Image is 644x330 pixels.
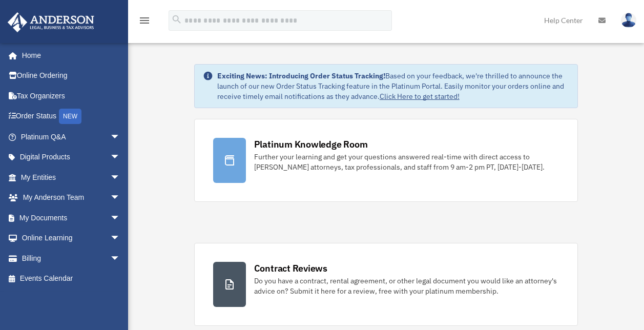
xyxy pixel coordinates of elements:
div: NEW [59,109,81,124]
a: Billingarrow_drop_down [7,248,136,269]
span: arrow_drop_down [110,228,131,249]
span: arrow_drop_down [110,147,131,168]
i: search [171,14,182,25]
a: menu [138,18,151,27]
a: Platinum Knowledge Room Further your learning and get your questions answered real-time with dire... [194,119,578,202]
span: arrow_drop_down [110,248,131,269]
span: arrow_drop_down [110,127,131,148]
img: Anderson Advisors Platinum Portal [5,12,97,32]
a: Digital Productsarrow_drop_down [7,147,136,168]
img: User Pic [621,13,636,28]
div: Further your learning and get your questions answered real-time with direct access to [PERSON_NAM... [254,152,559,172]
div: Do you have a contract, rental agreement, or other legal document you would like an attorney's ad... [254,276,559,296]
span: arrow_drop_down [110,208,131,229]
a: My Documentsarrow_drop_down [7,208,136,228]
a: Events Calendar [7,269,136,289]
a: Tax Organizers [7,86,136,106]
i: menu [138,14,151,27]
a: Online Ordering [7,66,136,86]
span: arrow_drop_down [110,188,131,209]
div: Based on your feedback, we're thrilled to announce the launch of our new Order Status Tracking fe... [217,71,570,101]
a: My Anderson Teamarrow_drop_down [7,188,136,208]
a: Platinum Q&Aarrow_drop_down [7,127,136,147]
a: Contract Reviews Do you have a contract, rental agreement, or other legal document you would like... [194,243,578,326]
span: arrow_drop_down [110,167,131,188]
div: Platinum Knowledge Room [254,138,368,151]
a: Home [7,45,131,66]
a: Order StatusNEW [7,106,136,127]
div: Contract Reviews [254,262,327,275]
strong: Exciting News: Introducing Order Status Tracking! [217,71,385,80]
a: My Entitiesarrow_drop_down [7,167,136,188]
a: Click Here to get started! [380,92,460,101]
a: Online Learningarrow_drop_down [7,228,136,249]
